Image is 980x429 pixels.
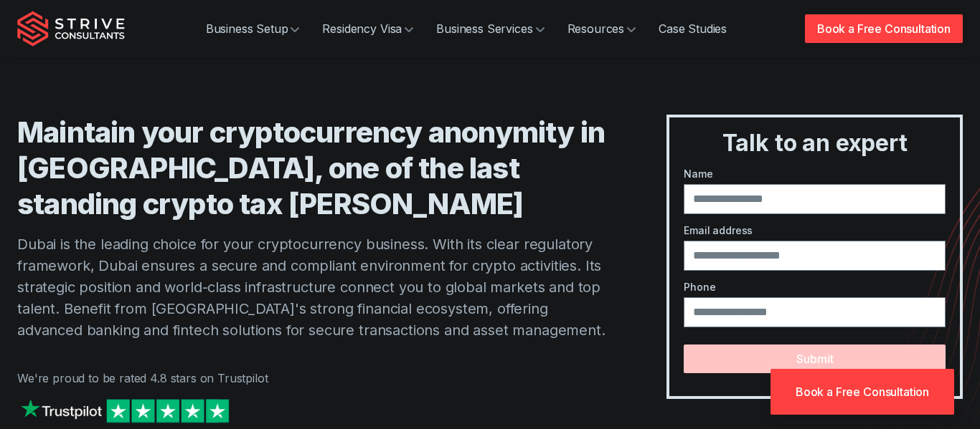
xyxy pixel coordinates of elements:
a: Book a Free Consultation [771,369,954,415]
img: Strive on Trustpilot [17,395,232,426]
img: Strive Consultants [17,11,125,47]
h3: Talk to an expert [675,129,954,158]
a: Residency Visa [311,14,425,43]
a: Case Studies [647,14,738,43]
h1: Maintain your cryptocurrency anonymity in [GEOGRAPHIC_DATA], one of the last standing crypto tax ... [17,115,609,222]
p: Dubai is the leading choice for your cryptocurrency business. With its clear regulatory framework... [17,233,609,341]
p: We're proud to be rated 4.8 stars on Trustpilot [17,370,609,387]
button: Submit [684,344,946,373]
a: Book a Free Consultation [805,14,963,43]
label: Name [684,166,946,181]
a: Resources [556,14,648,43]
a: Business Setup [194,14,311,43]
a: Business Services [425,14,555,43]
label: Email address [684,223,946,238]
label: Phone [684,279,946,294]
